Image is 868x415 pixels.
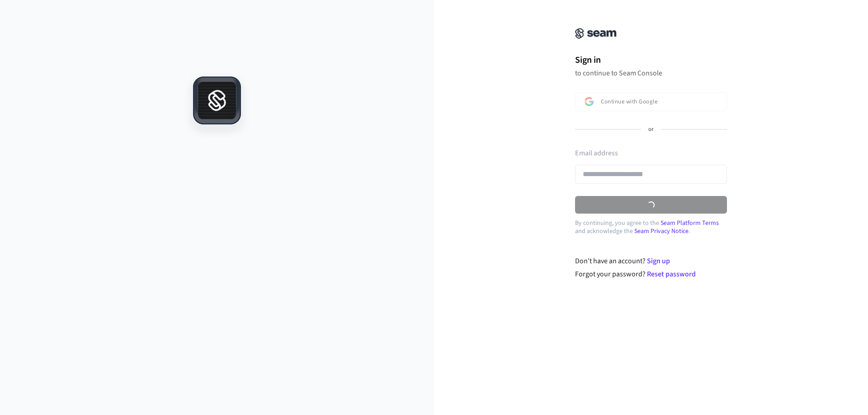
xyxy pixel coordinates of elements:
p: to continue to Seam Console [575,69,727,78]
p: By continuing, you agree to the and acknowledge the . [575,219,727,235]
a: Seam Privacy Notice [634,227,689,236]
a: Sign up [647,256,670,266]
div: Don't have an account? [575,256,727,266]
p: or [648,126,654,134]
a: Seam Platform Terms [660,219,719,228]
img: Seam Console [575,28,617,39]
h1: Sign in [575,53,727,67]
div: Forgot your password? [575,269,727,280]
a: Reset password [647,269,696,279]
